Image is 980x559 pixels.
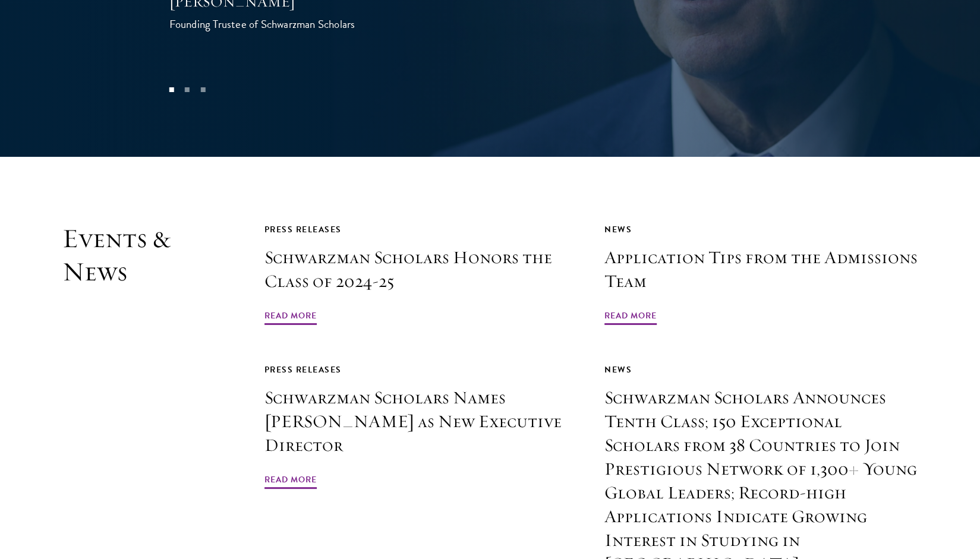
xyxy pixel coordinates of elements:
a: Press Releases Schwarzman Scholars Honors the Class of 2024-25 Read More [264,222,578,327]
h3: Schwarzman Scholars Names [PERSON_NAME] as New Executive Director [264,386,578,457]
div: News [604,362,918,377]
a: News Application Tips from the Admissions Team Read More [604,222,918,327]
div: Press Releases [264,222,578,237]
button: 3 of 3 [195,82,210,97]
div: Press Releases [264,362,578,377]
button: 1 of 3 [163,82,179,97]
a: Press Releases Schwarzman Scholars Names [PERSON_NAME] as New Executive Director Read More [264,362,578,491]
h3: Application Tips from the Admissions Team [604,246,918,293]
span: Read More [264,472,317,491]
span: Read More [264,308,317,327]
h3: Schwarzman Scholars Honors the Class of 2024-25 [264,246,578,293]
span: Read More [604,308,657,327]
div: News [604,222,918,237]
div: Founding Trustee of Schwarzman Scholars [169,15,407,33]
button: 2 of 3 [179,82,195,97]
